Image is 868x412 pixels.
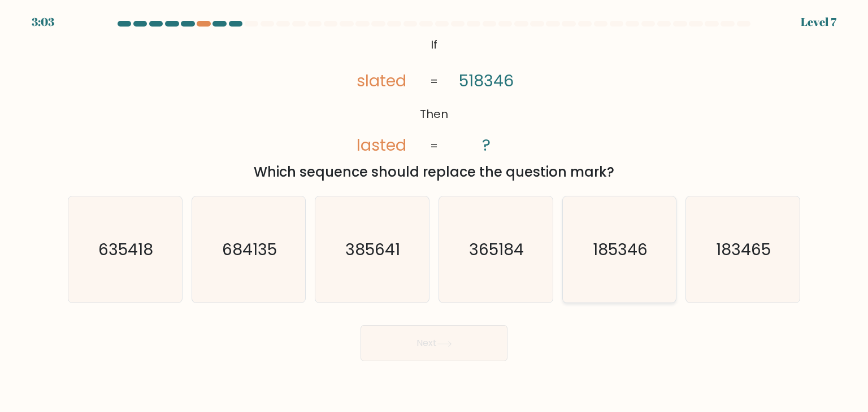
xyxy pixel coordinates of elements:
tspan: If [431,37,437,52]
tspan: slated [357,69,407,92]
text: 183465 [717,238,771,261]
text: 385641 [346,238,401,261]
text: 365184 [470,238,524,261]
tspan: = [430,73,438,89]
svg: @import url('[URL][DOMAIN_NAME]); [333,34,535,157]
div: Level 7 [801,14,836,30]
tspan: 518346 [459,69,514,92]
text: 635418 [99,238,154,261]
div: 3:03 [32,14,54,30]
tspan: Then [420,106,448,122]
tspan: ? [482,134,491,156]
tspan: lasted [357,134,407,156]
text: 684135 [222,238,277,261]
tspan: = [430,138,438,154]
text: 185346 [593,238,648,261]
div: Which sequence should replace the question mark? [75,162,793,182]
button: Next [361,325,507,361]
